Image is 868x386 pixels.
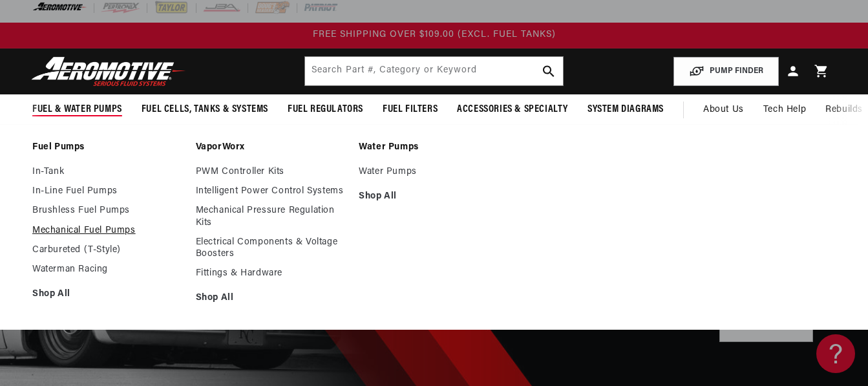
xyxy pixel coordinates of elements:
a: Carbureted (T-Style) [32,244,183,256]
a: Brushless Fuel Pumps [32,205,183,217]
a: Water Pumps [359,142,509,153]
button: PUMP FINDER [673,57,779,86]
a: About Us [693,94,754,125]
summary: Fuel Regulators [278,94,373,125]
img: Aeromotive [28,56,189,87]
span: Rebuilds [825,103,863,117]
span: Fuel Regulators [288,103,363,116]
span: Fuel Filters [383,103,438,116]
span: Accessories & Specialty [457,103,568,116]
input: Search by Part Number, Category or Keyword [305,57,563,85]
span: Fuel Cells, Tanks & Systems [142,103,268,116]
a: Shop All [196,292,346,304]
summary: Accessories & Specialty [447,94,578,125]
a: Mechanical Pressure Regulation Kits [196,205,346,228]
a: Waterman Racing [32,264,183,275]
button: search button [535,57,563,85]
a: Electrical Components & Voltage Boosters [196,237,346,260]
a: Fuel Pumps [32,142,183,153]
summary: Fuel & Water Pumps [23,94,132,125]
summary: Fuel Cells, Tanks & Systems [132,94,278,125]
a: In-Tank [32,166,183,178]
a: In-Line Fuel Pumps [32,186,183,197]
a: Mechanical Fuel Pumps [32,225,183,237]
a: VaporWorx [196,142,346,153]
span: Fuel & Water Pumps [32,103,122,116]
a: Shop All [32,288,183,300]
span: FREE SHIPPING OVER $109.00 (EXCL. FUEL TANKS) [313,30,556,39]
span: Tech Help [763,103,806,117]
summary: System Diagrams [578,94,673,125]
a: PWM Controller Kits [196,166,346,178]
span: About Us [703,105,744,114]
a: Intelligent Power Control Systems [196,186,346,197]
summary: Tech Help [754,94,816,125]
summary: Fuel Filters [373,94,447,125]
a: Fittings & Hardware [196,268,346,279]
a: Water Pumps [359,166,509,178]
a: Shop All [359,191,509,202]
span: System Diagrams [587,103,664,116]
